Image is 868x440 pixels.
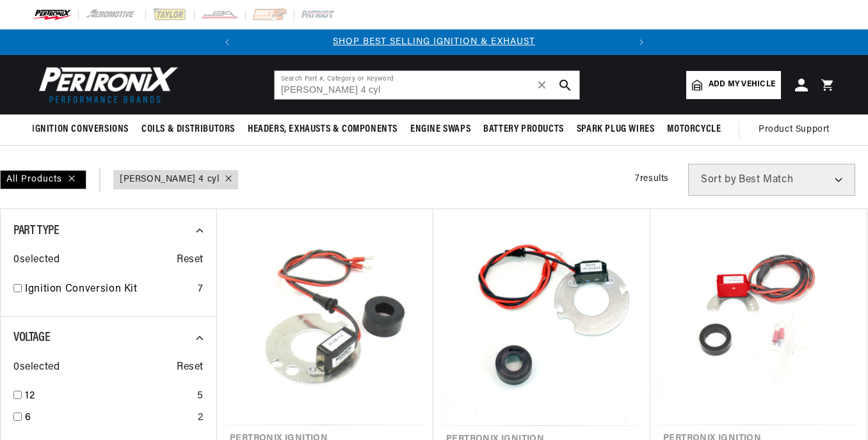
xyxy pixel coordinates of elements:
[661,114,727,145] summary: Motorcycle
[686,71,781,99] a: Add my vehicle
[635,174,669,184] span: 7 results
[120,173,219,187] a: [PERSON_NAME] 4 cyl
[32,114,135,145] summary: Ignition Conversions
[25,388,192,405] a: 12
[759,114,836,145] summary: Product Support
[570,114,661,145] summary: Spark Plug Wires
[198,281,204,298] div: 7
[13,331,50,344] span: Voltage
[477,114,570,145] summary: Battery Products
[709,79,775,91] span: Add my vehicle
[241,114,404,145] summary: Headers, Exhausts & Components
[25,281,193,298] a: Ignition Conversion Kit
[135,114,241,145] summary: Coils & Distributors
[177,252,204,269] span: Reset
[240,35,629,49] div: Announcement
[410,123,470,136] span: Engine Swaps
[13,252,60,269] span: 0 selected
[32,123,129,136] span: Ignition Conversions
[198,410,204,427] div: 2
[333,37,535,47] a: SHOP BEST SELLING IGNITION & EXHAUST
[759,123,830,137] span: Product Support
[141,123,235,136] span: Coils & Distributors
[404,114,477,145] summary: Engine Swaps
[688,164,855,196] select: Sort by
[551,71,579,99] button: search button
[32,63,179,107] img: Pertronix
[177,359,204,376] span: Reset
[13,224,59,237] span: Part Type
[577,123,655,136] span: Spark Plug Wires
[275,71,579,99] input: Search Part #, Category or Keyword
[701,175,736,185] span: Sort by
[248,123,398,136] span: Headers, Exhausts & Components
[629,29,654,55] button: Translation missing: en.sections.announcements.next_announcement
[25,410,193,427] a: 6
[13,359,60,376] span: 0 selected
[667,123,721,136] span: Motorcycle
[240,35,629,49] div: 1 of 2
[197,388,204,405] div: 5
[214,29,240,55] button: Translation missing: en.sections.announcements.previous_announcement
[483,123,564,136] span: Battery Products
